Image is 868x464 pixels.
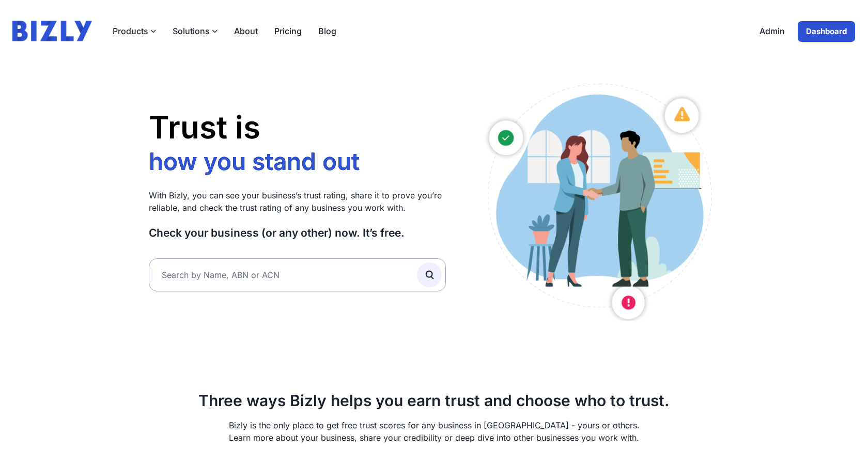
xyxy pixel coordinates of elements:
[310,21,345,41] a: Blog
[164,21,226,41] label: Solutions
[797,21,856,42] a: Dashboard
[149,226,446,240] h3: Check your business (or any other) now. It’s free.
[12,21,92,41] img: bizly_logo.svg
[149,109,260,146] span: Trust is
[149,391,719,411] h2: Three ways Bizly helps you earn trust and choose who to trust.
[226,21,266,41] a: About
[266,21,310,41] a: Pricing
[149,176,365,206] li: who you work with
[149,258,446,291] input: Search by Name, ABN or ACN
[149,146,365,176] li: how you stand out
[751,21,793,42] a: Admin
[104,21,164,41] label: Products
[149,419,719,444] p: Bizly is the only place to get free trust scores for any business in [GEOGRAPHIC_DATA] - yours or...
[149,189,446,214] p: With Bizly, you can see your business’s trust rating, share it to prove you’re reliable, and chec...
[477,79,719,321] img: Australian small business owners illustration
